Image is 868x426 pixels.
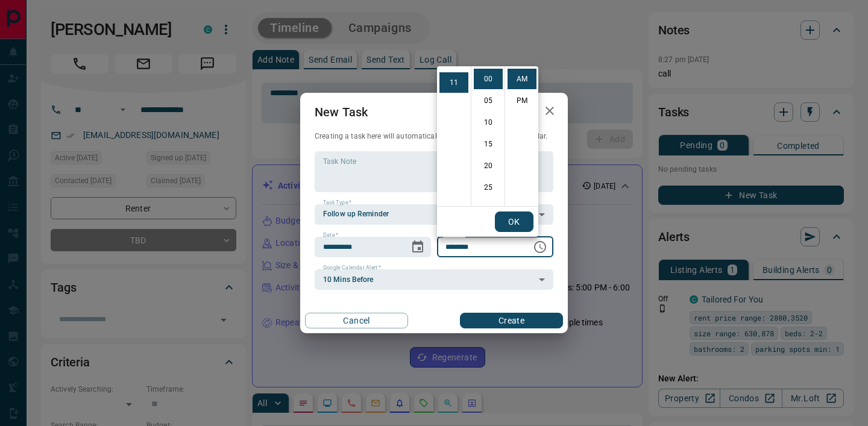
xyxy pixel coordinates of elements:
[406,235,430,259] button: Choose date, selected date is Oct 16, 2025
[474,112,503,133] li: 10 minutes
[508,69,536,89] li: AM
[505,66,538,206] ul: Select meridiem
[439,72,468,93] li: 11 hours
[437,66,471,206] ul: Select hours
[323,264,381,272] label: Google Calendar Alert
[474,177,503,198] li: 25 minutes
[305,313,408,328] button: Cancel
[323,231,338,239] label: Date
[300,93,382,131] h2: New Task
[323,199,351,207] label: Task Type
[474,199,503,219] li: 30 minutes
[495,211,533,232] button: OK
[445,231,461,239] label: Time
[508,90,536,111] li: PM
[474,90,503,111] li: 5 minutes
[471,66,505,206] ul: Select minutes
[474,134,503,154] li: 15 minutes
[474,69,503,89] li: 0 minutes
[528,235,552,259] button: Choose time, selected time is 11:00 AM
[474,155,503,176] li: 20 minutes
[460,313,563,328] button: Create
[315,269,553,290] div: 10 Mins Before
[315,131,553,142] p: Creating a task here will automatically add it to your Google Calendar.
[315,204,553,225] div: Follow up Reminder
